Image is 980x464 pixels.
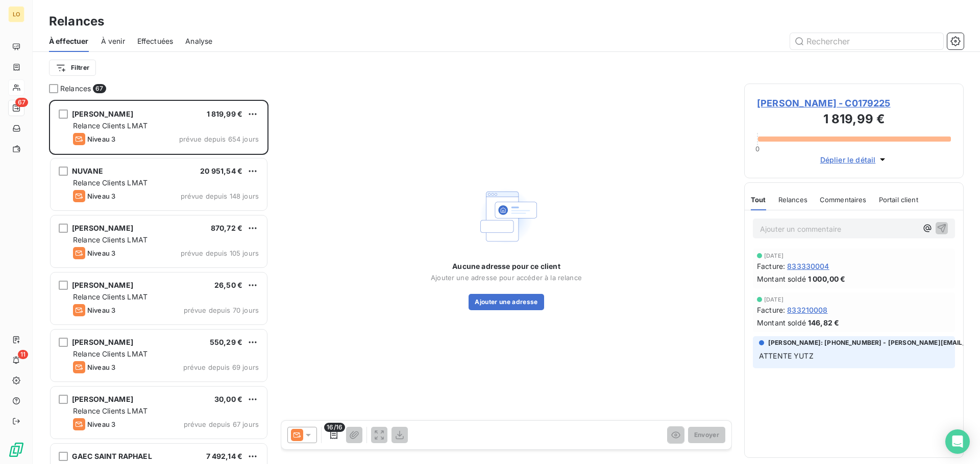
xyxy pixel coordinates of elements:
[474,184,539,249] img: Empty state
[73,178,148,187] span: Relance Clients LMAT
[8,6,24,22] div: LO
[87,249,115,257] span: Niveau 3
[73,235,148,244] span: Relance Clients LMAT
[72,167,103,175] span: NUVANE
[87,420,115,428] span: Niveau 3
[93,84,106,93] span: 67
[688,427,725,443] button: Envoyer
[87,363,115,371] span: Niveau 3
[15,98,28,107] span: 67
[790,33,943,49] input: Rechercher
[72,338,133,346] span: [PERSON_NAME]
[757,305,785,315] span: Facture :
[49,60,96,76] button: Filtrer
[206,452,243,460] span: 7 492,14 €
[72,395,133,403] span: [PERSON_NAME]
[452,261,560,271] span: Aucune adresse pour ce client
[211,224,242,232] span: 870,72 €
[820,154,876,165] span: Déplier le détail
[49,12,104,31] h3: Relances
[751,196,766,204] span: Tout
[72,110,133,118] span: [PERSON_NAME]
[87,192,115,200] span: Niveau 3
[185,36,212,46] span: Analyse
[137,36,174,46] span: Effectuées
[184,306,259,314] span: prévue depuis 70 jours
[8,442,24,458] img: Logo LeanPay
[757,317,806,328] span: Montant soldé
[787,261,829,271] span: 833330004
[945,429,970,454] div: Open Intercom Messenger
[469,294,544,310] button: Ajouter une adresse
[757,110,951,130] h3: 1 819,99 €
[179,135,259,143] span: prévue depuis 654 jours
[757,274,806,284] span: Montant soldé
[778,196,807,204] span: Relances
[181,249,259,257] span: prévue depuis 105 jours
[73,121,148,130] span: Relance Clients LMAT
[73,292,148,301] span: Relance Clients LMAT
[214,395,242,403] span: 30,00 €
[18,350,28,359] span: 11
[72,224,133,232] span: [PERSON_NAME]
[183,363,259,371] span: prévue depuis 69 jours
[879,196,918,204] span: Portail client
[87,306,115,314] span: Niveau 3
[820,196,867,204] span: Commentaires
[764,296,783,303] span: [DATE]
[49,36,89,46] span: À effectuer
[87,135,115,143] span: Niveau 3
[184,420,259,428] span: prévue depuis 67 jours
[73,349,148,358] span: Relance Clients LMAT
[181,192,259,200] span: prévue depuis 148 jours
[73,406,148,415] span: Relance Clients LMAT
[764,253,783,259] span: [DATE]
[817,154,891,166] button: Déplier le détail
[101,36,125,46] span: À venir
[755,145,759,153] span: 0
[72,452,152,460] span: GAEC SAINT RAPHAEL
[200,167,242,175] span: 20 951,54 €
[431,274,582,282] span: Ajouter une adresse pour accéder à la relance
[808,317,839,328] span: 146,82 €
[759,351,814,360] span: ATTENTE YUTZ
[214,281,242,289] span: 26,50 €
[49,100,268,464] div: grid
[324,423,345,432] span: 16/16
[72,281,133,289] span: [PERSON_NAME]
[808,274,846,284] span: 1 000,00 €
[787,305,827,315] span: 833210008
[207,110,243,118] span: 1 819,99 €
[757,261,785,271] span: Facture :
[210,338,242,346] span: 550,29 €
[60,84,91,94] span: Relances
[757,96,951,110] span: [PERSON_NAME] - C0179225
